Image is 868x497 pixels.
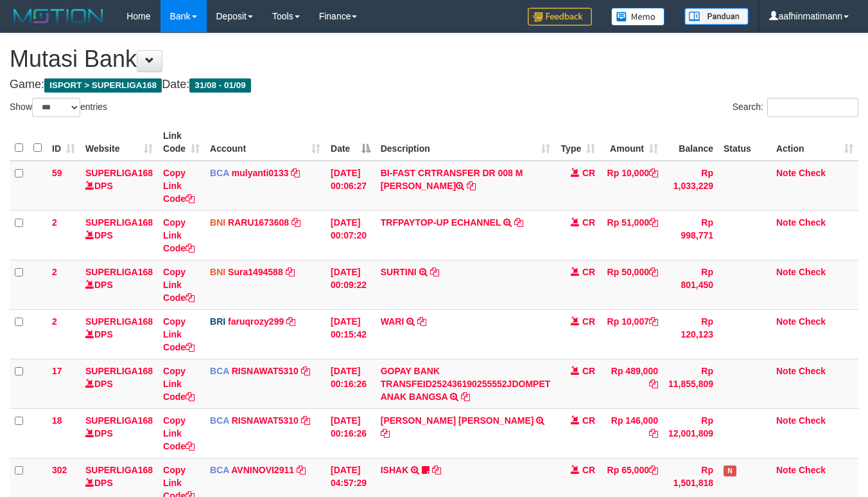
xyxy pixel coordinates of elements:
td: DPS [80,359,158,408]
a: Note [776,415,796,426]
span: 59 [52,168,62,178]
span: CR [582,168,595,178]
td: [DATE] 00:07:20 [325,210,376,260]
a: WARI [381,316,404,327]
td: [DATE] 00:06:27 [325,161,376,211]
a: Copy BI-FAST CRTRANSFER DR 008 M RIZKI RAMADHAN to clipboard [467,181,476,191]
span: CR [582,415,595,426]
label: Search: [733,98,858,117]
a: SUPERLIGA168 [85,415,153,426]
a: Copy Link Code [163,316,195,352]
td: BI-FAST CRTRANSFER DR 008 M [PERSON_NAME] [376,161,556,211]
td: DPS [80,210,158,260]
span: 31/08 - 01/09 [189,78,251,93]
td: Rp 10,007 [600,309,663,359]
img: MOTION_logo.png [10,6,107,26]
a: Copy Rp 10,007 to clipboard [649,316,658,327]
a: Copy Link Code [163,366,195,402]
a: Copy RISNAWAT5310 to clipboard [301,366,310,376]
a: Copy Rp 10,000 to clipboard [649,168,658,178]
a: Note [776,217,796,228]
span: 2 [52,267,57,277]
th: Account: activate to sort column ascending [205,124,325,161]
span: CR [582,217,595,228]
a: Copy Rp 50,000 to clipboard [649,267,658,277]
td: Rp 489,000 [600,359,663,408]
a: SUPERLIGA168 [85,217,153,228]
th: Action: activate to sort column ascending [771,124,858,161]
img: Feedback.jpg [528,8,592,26]
a: Check [799,465,826,475]
a: Note [776,465,796,475]
a: Note [776,267,796,277]
th: Description: activate to sort column ascending [376,124,556,161]
span: BCA [210,415,229,426]
a: Copy mulyanti0133 to clipboard [291,168,300,178]
a: Check [799,316,826,327]
td: [DATE] 00:16:26 [325,408,376,458]
h1: Mutasi Bank [10,46,858,72]
select: Showentries [32,98,80,117]
th: Status [718,124,771,161]
td: Rp 146,000 [600,408,663,458]
a: SUPERLIGA168 [85,465,153,475]
td: Rp 1,033,229 [663,161,718,211]
a: Copy faruqrozy299 to clipboard [286,316,295,327]
a: Copy Link Code [163,267,195,303]
label: Show entries [10,98,107,117]
a: Sura1494588 [228,267,283,277]
a: SURTINI [381,267,417,277]
img: panduan.png [684,8,749,25]
td: [DATE] 00:15:42 [325,309,376,359]
td: [DATE] 00:16:26 [325,359,376,408]
th: Link Code: activate to sort column ascending [158,124,205,161]
a: Copy ISHAK to clipboard [432,465,441,475]
a: ISHAK [381,465,409,475]
span: 18 [52,415,62,426]
span: BCA [210,366,229,376]
a: RARU1673608 [228,217,289,228]
span: CR [582,267,595,277]
a: Check [799,217,826,228]
span: CR [582,465,595,475]
th: Amount: activate to sort column ascending [600,124,663,161]
span: BNI [210,217,225,228]
a: SUPERLIGA168 [85,168,153,178]
td: [DATE] 00:09:22 [325,260,376,309]
span: 2 [52,316,57,327]
th: Website: activate to sort column ascending [80,124,158,161]
a: Copy Rp 65,000 to clipboard [649,465,658,475]
a: Copy AVNINOVI2911 to clipboard [297,465,306,475]
a: Copy Sura1494588 to clipboard [286,267,295,277]
a: Check [799,168,826,178]
span: Has Note [724,465,736,476]
td: Rp 12,001,809 [663,408,718,458]
a: SUPERLIGA168 [85,316,153,327]
span: ISPORT > SUPERLIGA168 [44,78,162,93]
span: BCA [210,465,229,475]
a: Copy GOPAY BANK TRANSFEID252436190255552JDOMPET ANAK BANGSA to clipboard [461,392,470,402]
a: Copy TRFPAYTOP-UP ECHANNEL to clipboard [514,217,523,228]
span: CR [582,316,595,327]
td: DPS [80,260,158,309]
a: Copy Link Code [163,168,195,204]
a: GOPAY BANK TRANSFEID252436190255552JDOMPET ANAK BANGSA [381,366,551,402]
td: Rp 50,000 [600,260,663,309]
a: Note [776,316,796,327]
span: 2 [52,217,57,228]
a: mulyanti0133 [232,168,289,178]
input: Search: [767,98,858,117]
a: Copy Rp 146,000 to clipboard [649,428,658,438]
td: DPS [80,161,158,211]
span: BRI [210,316,225,327]
a: faruqrozy299 [228,316,284,327]
span: 17 [52,366,62,376]
a: Copy NENG NADIA MUSTIKA to clipboard [381,428,390,438]
a: Copy Link Code [163,217,195,253]
td: Rp 998,771 [663,210,718,260]
a: Copy SURTINI to clipboard [430,267,439,277]
td: Rp 51,000 [600,210,663,260]
a: Check [799,415,826,426]
th: ID: activate to sort column ascending [47,124,80,161]
img: Button%20Memo.svg [611,8,665,26]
